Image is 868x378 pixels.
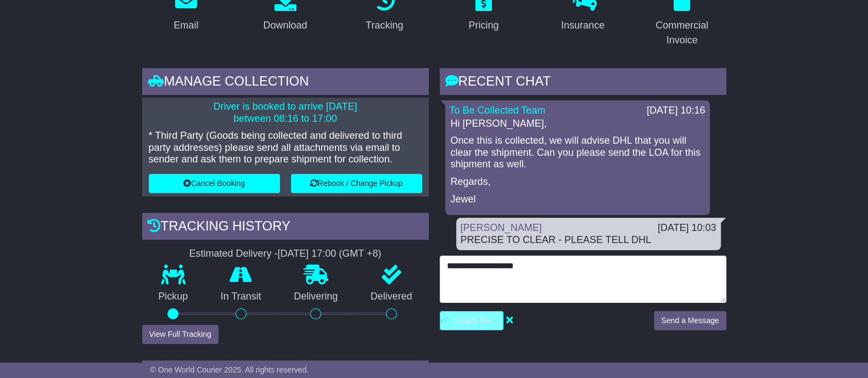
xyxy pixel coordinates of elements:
p: In Transit [204,291,278,303]
p: Once this is collected, we will advise DHL that you will clear the shipment. Can you please send ... [451,135,704,171]
a: [PERSON_NAME] [461,222,542,233]
p: Delivering [278,291,355,303]
div: PRECISE TO CLEAR - PLEASE TELL DHL [461,234,716,246]
button: Rebook / Change Pickup [291,174,422,193]
div: Commercial Invoice [645,18,719,48]
div: [DATE] 10:16 [647,105,705,117]
button: View Full Tracking [142,325,219,344]
button: Cancel Booking [149,174,280,193]
div: Download [263,18,307,33]
p: Pickup [142,291,205,303]
div: Manage collection [142,68,429,98]
button: Send a Message [654,311,726,330]
p: * Third Party (Goods being collected and delivered to third party addresses) please send all atta... [149,130,422,166]
div: RECENT CHAT [440,68,726,98]
p: Regards, [451,176,704,188]
p: Hi [PERSON_NAME], [451,118,704,130]
span: © One World Courier 2025. All rights reserved. [150,365,309,374]
div: Tracking [366,18,403,33]
p: Delivered [354,291,429,303]
p: Jewel [451,194,704,206]
div: [DATE] 10:03 [658,222,716,234]
div: Estimated Delivery - [142,248,429,260]
div: [DATE] 17:00 (GMT +8) [278,248,382,260]
p: Driver is booked to arrive [DATE] between 08:16 to 17:00 [149,101,422,125]
div: Insurance [561,18,604,33]
a: To Be Collected Team [450,105,546,116]
div: Email [173,18,198,33]
div: Tracking history [142,213,429,242]
div: Pricing [468,18,499,33]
